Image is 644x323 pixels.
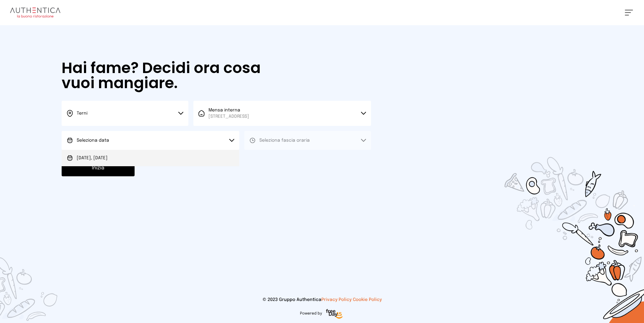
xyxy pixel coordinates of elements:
[77,138,109,143] span: Seleziona data
[10,297,634,303] p: © 2023 Gruppo Authentica
[300,311,322,316] span: Powered by
[321,297,352,302] a: Privacy Policy
[62,160,135,176] button: Inizia
[353,297,382,302] a: Cookie Policy
[62,131,239,150] button: Seleziona data
[259,138,310,143] span: Seleziona fascia oraria
[325,308,344,320] img: logo-freeday.3e08031.png
[77,155,108,161] span: [DATE], [DATE]
[244,131,371,150] button: Seleziona fascia oraria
